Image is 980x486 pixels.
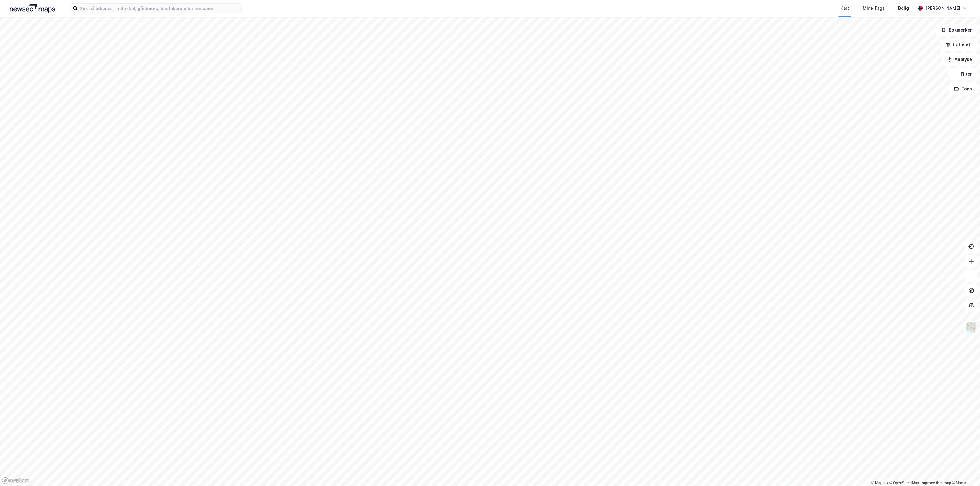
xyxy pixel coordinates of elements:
img: Z [966,322,977,333]
button: Filter [948,68,978,80]
iframe: Chat Widget [949,457,980,486]
div: Bolig [898,5,909,12]
div: Mine Tags [863,5,885,12]
div: [PERSON_NAME] [925,5,960,12]
div: Kart [841,5,849,12]
button: Tags [949,83,978,95]
button: Analyse [942,53,978,66]
a: Mapbox [871,481,888,485]
a: OpenStreetMap [890,481,919,485]
img: logo.a4113a55bc3d86da70a041830d287a7e.svg [10,4,55,13]
button: Datasett [940,39,978,51]
input: Søk på adresse, matrikkel, gårdeiere, leietakere eller personer [78,4,241,13]
a: Improve this map [921,481,951,485]
a: Mapbox homepage [2,477,29,484]
button: Bokmerker [936,24,978,36]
